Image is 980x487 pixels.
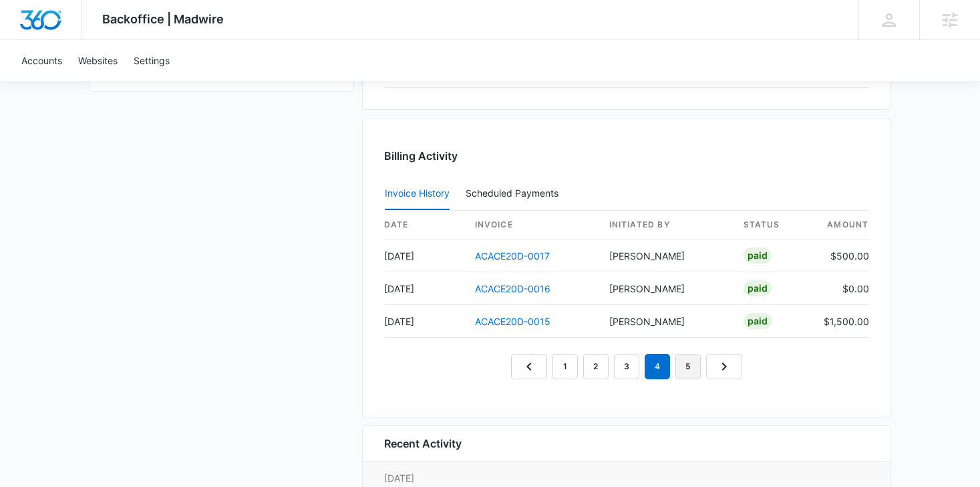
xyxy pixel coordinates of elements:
[70,40,126,81] a: Websites
[744,248,772,264] div: Paid
[813,211,869,239] th: amount
[645,354,670,379] em: 4
[384,239,464,272] td: [DATE]
[599,239,733,272] td: [PERSON_NAME]
[464,211,599,239] th: invoice
[475,316,550,327] a: ACACE20D-0015
[475,283,550,294] a: ACACE20D-0016
[583,354,609,379] a: Page 2
[733,211,813,239] th: status
[614,354,639,379] a: Page 3
[384,435,462,452] h6: Recent Activity
[102,12,224,26] span: Backoffice | Madwire
[384,148,869,164] h3: Billing Activity
[475,250,550,262] a: ACACE20D-0017
[744,313,772,329] div: Paid
[813,272,869,305] td: $0.00
[511,354,547,379] a: Previous Page
[813,305,869,338] td: $1,500.00
[552,354,578,379] a: Page 1
[744,280,772,296] div: Paid
[511,354,742,379] nav: Pagination
[599,272,733,305] td: [PERSON_NAME]
[13,40,70,81] a: Accounts
[466,189,564,198] div: Scheduled Payments
[675,354,701,379] a: Page 5
[599,305,733,338] td: [PERSON_NAME]
[126,40,178,81] a: Settings
[384,272,464,305] td: [DATE]
[385,178,450,210] button: Invoice History
[706,354,742,379] a: Next Page
[384,305,464,338] td: [DATE]
[384,211,464,239] th: date
[813,239,869,272] td: $500.00
[599,211,733,239] th: Initiated By
[384,471,869,485] p: [DATE]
